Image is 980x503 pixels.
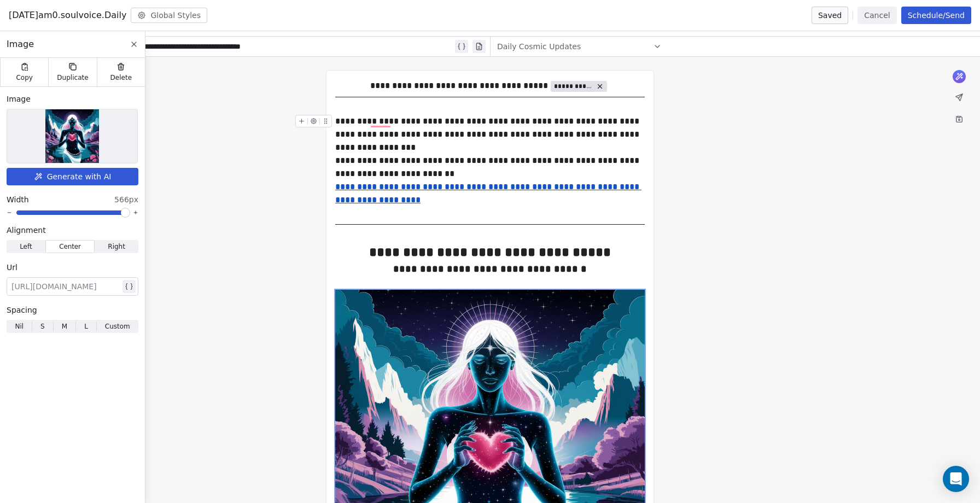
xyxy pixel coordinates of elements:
[7,194,29,205] span: Width
[7,262,17,273] span: Url
[84,321,88,331] span: L
[7,38,34,51] span: Image
[7,168,138,185] button: Generate with AI
[9,9,126,22] span: [DATE]am0.soulvoice.Daily
[812,7,848,24] button: Saved
[110,73,132,82] span: Delete
[901,7,971,24] button: Schedule/Send
[7,93,31,104] span: Image
[57,73,88,82] span: Duplicate
[131,8,207,23] button: Global Styles
[114,194,138,205] span: 566px
[15,321,24,331] span: Nil
[7,305,37,315] span: Spacing
[943,466,969,492] div: Open Intercom Messenger
[45,109,99,163] img: Selected image
[62,321,67,331] span: M
[108,242,125,251] span: Right
[857,7,896,24] button: Cancel
[40,321,45,331] span: S
[105,321,130,331] span: Custom
[7,225,46,236] span: Alignment
[497,41,581,52] span: Daily Cosmic Updates
[16,73,33,82] span: Copy
[20,242,32,251] span: Left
